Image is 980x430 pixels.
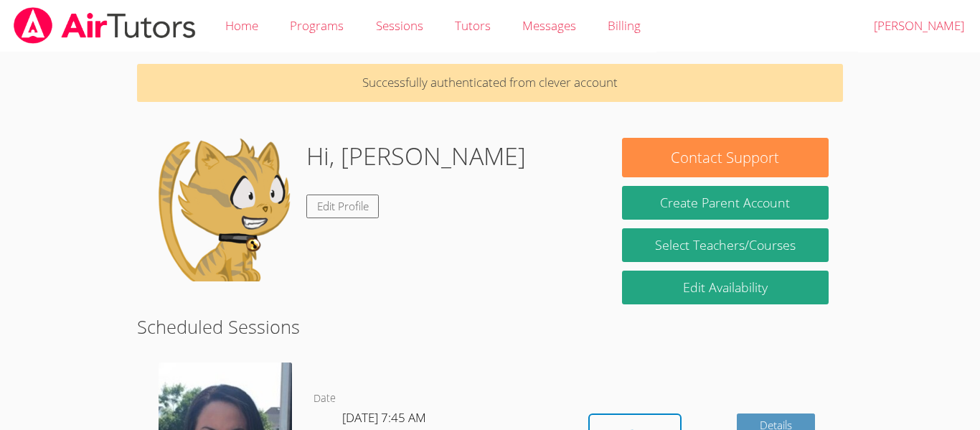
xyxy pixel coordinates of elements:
[622,228,829,262] a: Select Teachers/Courses
[522,17,576,34] span: Messages
[137,64,843,102] p: Successfully authenticated from clever account
[12,7,197,44] img: airtutors_banner-c4298cdbf04f3fff15de1276eac7730deb9818008684d7c2e4769d2f7ddbe033.png
[306,195,380,218] a: Edit Profile
[622,186,829,220] button: Create Parent Account
[137,313,843,340] h2: Scheduled Sessions
[314,390,336,408] dt: Date
[622,271,829,304] a: Edit Availability
[306,138,526,174] h1: Hi, [PERSON_NAME]
[342,409,426,426] span: [DATE] 7:45 AM
[622,138,829,177] button: Contact Support
[151,138,295,281] img: default.png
